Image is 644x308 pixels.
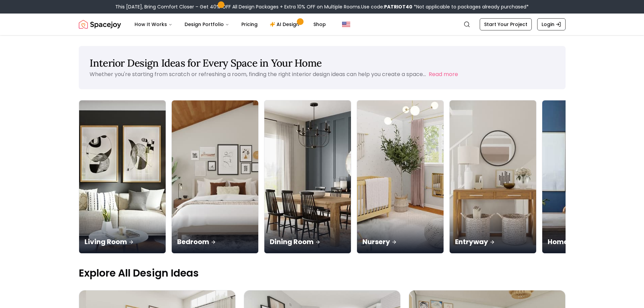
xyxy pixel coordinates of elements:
[264,100,351,253] img: Dining Room
[177,237,253,246] p: Bedroom
[362,237,438,246] p: Nursery
[357,100,444,254] a: NurseryNursery
[236,18,263,31] a: Pricing
[129,18,331,31] nav: Main
[542,100,629,254] a: Home OfficeHome Office
[342,20,350,28] img: United States
[308,18,331,31] a: Shop
[412,3,529,10] span: *Not applicable to packages already purchased*
[537,18,566,30] a: Login
[90,57,555,69] h1: Interior Design Ideas for Every Space in Your Home
[264,18,307,31] a: AI Design
[455,237,531,246] p: Entryway
[79,18,121,31] a: Spacejoy
[449,100,536,254] a: EntrywayEntryway
[480,18,532,30] a: Start Your Project
[172,100,258,253] img: Bedroom
[270,237,345,246] p: Dining Room
[171,100,259,254] a: BedroomBedroom
[450,100,536,253] img: Entryway
[79,100,166,253] img: Living Room
[361,3,412,10] span: Use code:
[542,100,629,253] img: Home Office
[79,267,566,279] p: Explore All Design Ideas
[129,18,178,31] button: How It Works
[264,100,351,254] a: Dining RoomDining Room
[79,14,566,35] nav: Global
[90,70,426,78] p: Whether you're starting from scratch or refreshing a room, finding the right interior design idea...
[79,18,121,31] img: Spacejoy Logo
[115,3,529,10] div: This [DATE], Bring Comfort Closer – Get 40% OFF All Design Packages + Extra 10% OFF on Multiple R...
[548,237,623,246] p: Home Office
[179,18,235,31] button: Design Portfolio
[79,100,166,254] a: Living RoomLiving Room
[85,237,160,246] p: Living Room
[357,100,444,253] img: Nursery
[384,3,412,10] b: PATRIOT40
[429,70,458,78] button: Read more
